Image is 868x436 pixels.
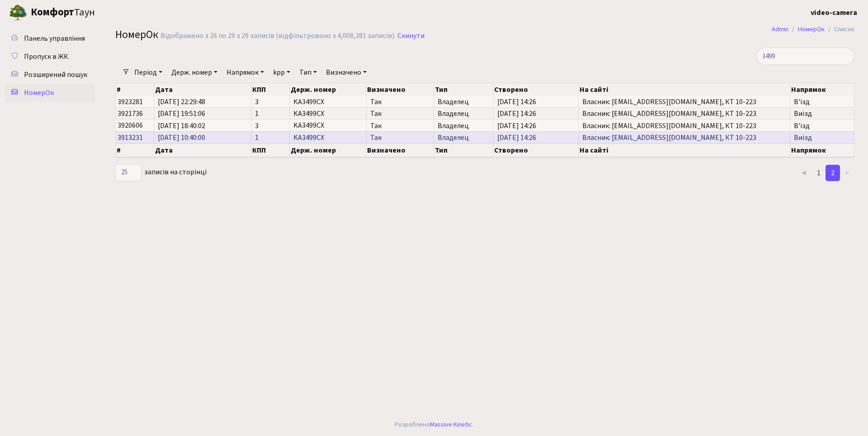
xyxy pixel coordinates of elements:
[582,122,786,129] span: Власник: [EMAIL_ADDRESS][DOMAIN_NAME], КТ 10-223
[811,165,826,181] a: 1
[794,98,850,105] span: В'їзд
[579,83,790,96] th: На сайті
[811,7,857,18] a: video-camera
[438,110,490,117] span: Владелец
[31,5,74,19] b: Комфорт
[290,83,367,96] th: Держ. номер
[293,133,324,143] span: KA3499CX
[370,98,430,105] span: Так
[826,165,840,181] a: 2
[24,52,68,62] span: Пропуск в ЖК
[255,134,286,141] span: 1
[154,83,251,96] th: Дата
[582,134,786,141] span: Власник: [EMAIL_ADDRESS][DOMAIN_NAME], КТ 10-223
[797,165,812,181] a: <
[438,122,490,129] span: Владелец
[582,98,786,105] span: Власник: [EMAIL_ADDRESS][DOMAIN_NAME], КТ 10-223
[790,83,854,96] th: Напрямок
[579,144,790,157] th: На сайті
[5,66,95,84] a: Розширений пошук
[825,24,854,34] li: Список
[31,5,95,20] span: Таун
[366,144,434,157] th: Визначено
[438,134,490,141] span: Владелец
[497,134,575,141] span: [DATE] 14:26
[115,164,142,181] select: записів на сторінці
[5,84,95,102] a: НомерОк
[434,83,494,96] th: Тип
[118,121,143,131] span: 3920606
[118,109,143,119] span: 3921736
[158,122,247,129] span: [DATE] 18:40:02
[293,109,324,119] span: KA3499CX
[116,144,154,157] th: #
[497,110,575,117] span: [DATE] 14:26
[772,24,788,34] a: Admin
[118,97,143,107] span: 3923281
[293,121,324,131] span: KA3499CX
[395,420,473,430] div: Розроблено .
[582,110,786,117] span: Власник: [EMAIL_ADDRESS][DOMAIN_NAME], КТ 10-223
[296,65,321,80] a: Тип
[158,110,247,117] span: [DATE] 19:51:06
[430,420,472,429] a: Massive Kinetic
[497,122,575,129] span: [DATE] 14:26
[168,65,221,80] a: Держ. номер
[158,134,247,141] span: [DATE] 10:40:00
[434,144,494,157] th: Тип
[24,34,85,43] span: Панель управління
[5,48,95,66] a: Пропуск в ЖК
[251,83,290,96] th: КПП
[293,97,324,107] span: KA3499CX
[255,122,286,129] span: 3
[758,20,868,39] nav: breadcrumb
[269,65,294,80] a: kpp
[370,134,430,141] span: Так
[493,83,578,96] th: Створено
[118,133,143,143] span: 3913231
[154,144,251,157] th: Дата
[366,83,434,96] th: Визначено
[160,32,396,40] div: Відображено з 26 по 29 з 29 записів (відфільтровано з 4,008,381 записів).
[113,5,136,20] button: Переключити навігацію
[370,110,430,117] span: Так
[497,98,575,105] span: [DATE] 14:26
[255,110,286,117] span: 1
[223,65,268,80] a: Напрямок
[790,144,854,157] th: Напрямок
[794,110,850,117] span: Виїзд
[24,88,54,98] span: НомерОк
[116,83,154,96] th: #
[290,144,367,157] th: Держ. номер
[322,65,370,80] a: Визначено
[493,144,578,157] th: Створено
[798,24,825,34] a: НомерОк
[251,144,290,157] th: КПП
[438,98,490,105] span: Владелец
[24,70,87,80] span: Розширений пошук
[370,122,430,129] span: Так
[9,4,27,22] img: logo.png
[115,27,158,43] span: НомерОк
[397,32,425,40] a: Скинути
[794,122,850,129] span: В'їзд
[794,134,850,141] span: Виїзд
[131,65,166,80] a: Період
[5,29,95,48] a: Панель управління
[158,98,247,105] span: [DATE] 22:29:48
[756,48,854,65] input: Пошук...
[115,164,207,181] label: записів на сторінці
[255,98,286,105] span: 3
